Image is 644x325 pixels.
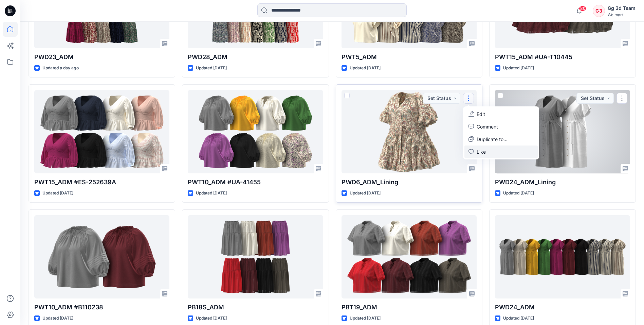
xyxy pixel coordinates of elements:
p: Updated [DATE] [196,190,227,197]
p: Edit [477,110,485,118]
a: PWT10_ADM #B110238 [34,215,169,298]
p: PBT19_ADM [342,303,477,312]
p: PWD24_ADM_Lining [495,177,630,187]
div: Walmart [608,12,636,17]
a: PBT19_ADM [342,215,477,298]
a: Edit [464,108,538,120]
p: Updated [DATE] [196,65,227,72]
a: PWD24_ADM [495,215,630,298]
p: Updated [DATE] [503,190,534,197]
p: Updated [DATE] [350,190,381,197]
a: PB18S_ADM [188,215,323,298]
a: PWT15_ADM #ES-252639A [34,90,169,173]
p: Updated a day ago [42,65,79,72]
div: Gg 3d Team [608,4,636,12]
p: Like [477,148,486,155]
a: PWT10_ADM #UA-41455 [188,90,323,173]
p: PWT15_ADM #UA-T10445 [495,52,630,62]
p: PWT10_ADM #UA-41455 [188,177,323,187]
p: Updated [DATE] [350,65,381,72]
p: Duplicate to... [477,136,508,143]
p: Comment [477,123,498,130]
a: PWD24_ADM_Lining [495,90,630,173]
p: Updated [DATE] [42,190,73,197]
div: G3 [593,5,605,17]
p: PWT5_ADM [342,52,477,62]
p: Updated [DATE] [350,315,381,322]
p: PWD23_ADM [34,52,169,62]
p: PWD24_ADM [495,303,630,312]
p: PWT15_ADM #ES-252639A [34,177,169,187]
p: Updated [DATE] [196,315,227,322]
p: Updated [DATE] [42,315,73,322]
p: PWD6_ADM_Lining [342,177,477,187]
p: PWT10_ADM #B110238 [34,303,169,312]
p: Updated [DATE] [503,65,534,72]
a: PWD6_ADM_Lining [342,90,477,173]
p: PWD28_ADM [188,52,323,62]
span: 80 [579,6,586,11]
p: Updated [DATE] [503,315,534,322]
p: PB18S_ADM [188,303,323,312]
